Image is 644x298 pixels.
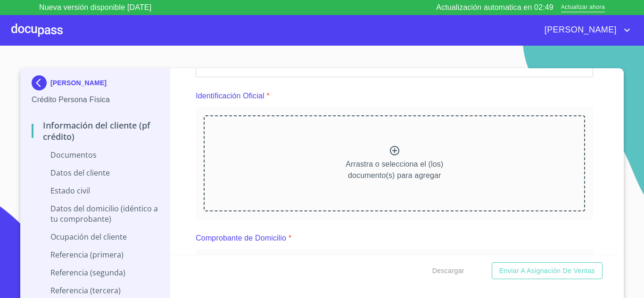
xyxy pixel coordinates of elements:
[561,3,605,13] span: Actualizar ahora
[499,265,595,277] span: Enviar a Asignación de Ventas
[32,168,158,178] p: Datos del cliente
[32,285,158,296] p: Referencia (tercera)
[32,150,158,160] p: Documentos
[32,250,158,260] p: Referencia (primera)
[32,203,158,224] p: Datos del domicilio (idéntico a tu comprobante)
[32,120,158,142] p: Información del cliente (PF crédito)
[196,90,264,102] p: Identificación Oficial
[32,267,158,278] p: Referencia (segunda)
[32,94,158,105] p: Crédito Persona Física
[50,79,107,87] p: [PERSON_NAME]
[492,262,603,280] button: Enviar a Asignación de Ventas
[432,265,464,277] span: Descargar
[32,75,158,94] div: [PERSON_NAME]
[196,233,286,244] p: Comprobante de Domicilio
[32,75,50,90] img: Docupass spot blue
[32,232,158,242] p: Ocupación del Cliente
[436,2,553,13] p: Actualización automatica en 02:49
[537,23,633,38] button: account of current user
[346,159,443,181] p: Arrastra o selecciona el (los) documento(s) para agregar
[39,2,151,13] p: Nueva versión disponible [DATE]
[429,262,468,280] button: Descargar
[32,185,158,196] p: Estado Civil
[537,23,621,38] span: [PERSON_NAME]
